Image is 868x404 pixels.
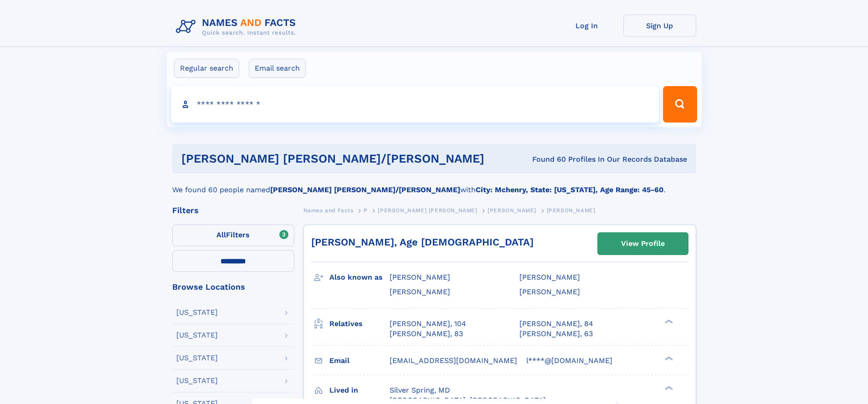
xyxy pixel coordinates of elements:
label: Email search [249,59,306,78]
div: Found 60 Profiles In Our Records Database [508,154,687,164]
span: [EMAIL_ADDRESS][DOMAIN_NAME] [390,356,517,365]
a: Sign Up [623,15,696,37]
h3: Relatives [329,316,390,332]
span: [PERSON_NAME] [519,273,580,281]
a: Log In [550,15,623,37]
span: Silver Spring, MD [390,386,450,394]
a: View Profile [598,233,688,255]
label: Regular search [174,59,239,78]
div: [US_STATE] [176,377,218,384]
b: [PERSON_NAME] [PERSON_NAME]/[PERSON_NAME] [270,185,460,194]
span: All [216,230,226,239]
label: Filters [172,225,294,246]
span: P [364,207,368,214]
div: We found 60 people named with . [172,174,696,195]
h3: Also known as [329,270,390,285]
div: ❯ [663,318,673,324]
a: [PERSON_NAME] [PERSON_NAME] [378,205,477,216]
a: [PERSON_NAME], 104 [390,319,466,329]
a: P [364,205,368,216]
a: [PERSON_NAME], 63 [519,329,593,339]
div: ❯ [663,355,673,361]
span: [PERSON_NAME] [488,207,536,214]
a: Names and Facts [303,205,354,216]
span: [PERSON_NAME] [390,273,450,281]
div: [US_STATE] [176,332,218,339]
h3: Lived in [329,383,390,398]
div: ❯ [663,385,673,391]
div: Browse Locations [172,283,294,291]
div: Filters [172,206,294,215]
span: [PERSON_NAME] [519,287,580,296]
div: [US_STATE] [176,354,218,362]
span: [PERSON_NAME] [PERSON_NAME] [378,207,477,214]
button: Search Button [663,86,697,123]
a: [PERSON_NAME], 83 [390,329,463,339]
h3: Email [329,353,390,368]
a: [PERSON_NAME], Age [DEMOGRAPHIC_DATA] [311,236,534,248]
span: [PERSON_NAME] [547,207,596,214]
b: City: Mchenry, State: [US_STATE], Age Range: 45-60 [476,185,663,194]
input: search input [171,86,659,123]
a: [PERSON_NAME] [488,205,536,216]
div: [US_STATE] [176,309,218,316]
a: [PERSON_NAME], 84 [519,319,593,329]
div: View Profile [621,233,665,254]
img: Logo Names and Facts [172,15,303,39]
h1: [PERSON_NAME] [PERSON_NAME]/[PERSON_NAME] [181,153,508,164]
span: [PERSON_NAME] [390,287,450,296]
